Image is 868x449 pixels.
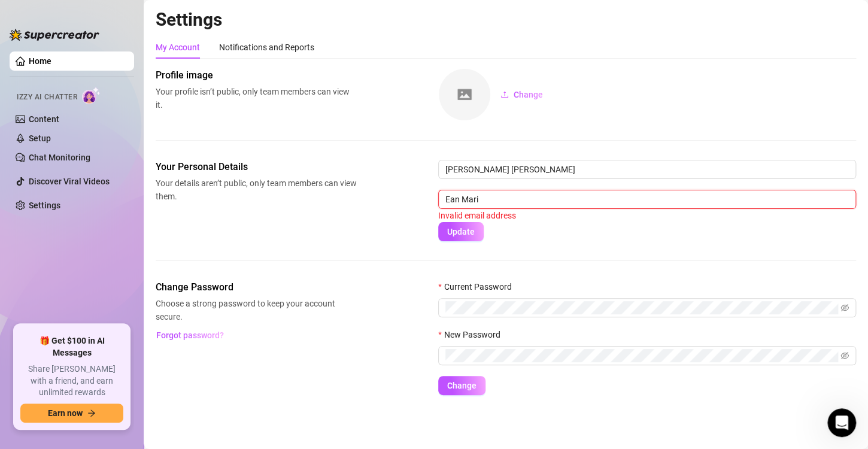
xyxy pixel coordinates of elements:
button: Forgot password? [156,326,224,345]
span: Your details aren’t public, only team members can view them. [156,177,357,203]
input: New Password [445,349,838,362]
a: Chat Monitoring [29,153,90,162]
span: Earn now [48,408,83,418]
label: New Password [438,328,508,341]
span: Forgot password? [156,330,224,340]
div: My Account [156,41,200,54]
img: square-placeholder.png [439,69,490,120]
a: Content [29,114,59,124]
button: Update [438,222,484,241]
input: Enter new email [438,190,856,209]
a: Discover Viral Videos [29,177,110,186]
a: Settings [29,201,60,210]
span: Change Password [156,280,357,295]
button: Earn nowarrow-right [20,404,123,423]
img: logo-BBDzfeDw.svg [10,29,99,41]
h2: Settings [156,8,856,31]
span: Izzy AI Chatter [17,92,77,103]
span: Update [447,227,475,236]
span: arrow-right [87,409,96,417]
input: Current Password [445,301,838,314]
a: Setup [29,134,51,143]
span: eye-invisible [840,304,849,312]
span: eye-invisible [840,351,849,360]
span: Your profile isn’t public, only team members can view it. [156,85,357,111]
button: Change [491,85,553,104]
label: Current Password [438,280,519,293]
span: Your Personal Details [156,160,357,174]
span: Change [514,90,543,99]
span: Choose a strong password to keep your account secure. [156,297,357,323]
span: 🎁 Get $100 in AI Messages [20,335,123,359]
span: Profile image [156,68,357,83]
span: upload [500,90,509,99]
div: Invalid email address [438,209,856,222]
img: AI Chatter [82,87,101,104]
button: Change [438,376,485,395]
iframe: Intercom live chat [827,408,856,437]
span: Share [PERSON_NAME] with a friend, and earn unlimited rewards [20,363,123,399]
div: Notifications and Reports [219,41,314,54]
input: Enter name [438,160,856,179]
span: Change [447,381,477,390]
a: Home [29,56,51,66]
